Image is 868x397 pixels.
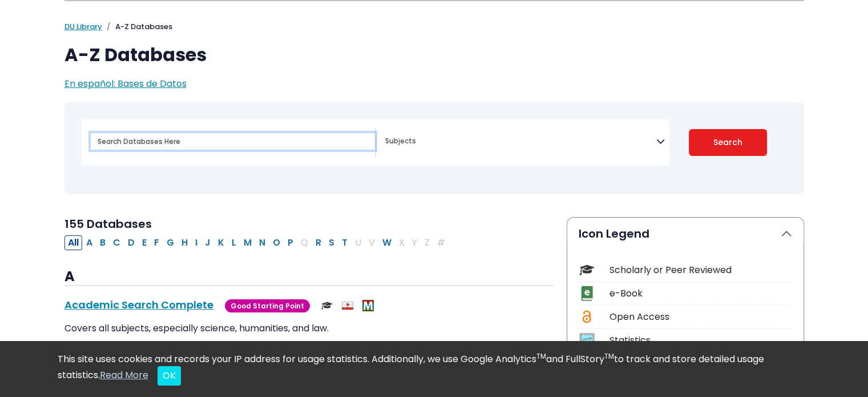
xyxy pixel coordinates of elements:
[151,235,163,250] button: Filter Results F
[64,21,102,32] a: DU Library
[64,235,450,248] div: Alpha-list to filter by first letter of database name
[609,263,792,277] div: Scholarly or Peer Reviewed
[178,235,191,250] button: Filter Results H
[536,351,546,361] sup: TM
[580,309,594,324] img: Icon Open Access
[64,21,804,33] nav: breadcrumb
[228,235,240,250] button: Filter Results L
[215,235,228,250] button: Filter Results K
[240,235,255,250] button: Filter Results M
[64,102,804,194] nav: Search filters
[338,235,351,250] button: Filter Results T
[64,235,82,250] button: All
[284,235,297,250] button: Filter Results P
[96,235,109,250] button: Filter Results B
[321,300,333,311] img: Scholarly or Peer Reviewed
[225,299,310,312] span: Good Starting Point
[163,235,177,250] button: Filter Results G
[58,352,811,386] div: This site uses cookies and records your IP address for usage statistics. Additionally, we use Goo...
[192,235,201,250] button: Filter Results I
[91,133,375,150] input: Search database by title or keyword
[325,235,338,250] button: Filter Results S
[379,235,395,250] button: Filter Results W
[269,235,284,250] button: Filter Results O
[579,286,595,301] img: Icon e-Book
[110,235,124,250] button: Filter Results C
[256,235,269,250] button: Filter Results N
[689,129,767,156] button: Submit for Search Results
[102,21,172,33] li: A-Z Databases
[201,235,214,250] button: Filter Results J
[64,77,187,90] a: En español: Bases de Datos
[139,235,150,250] button: Filter Results E
[64,44,804,66] h1: A-Z Databases
[64,298,213,312] a: Academic Search Complete
[609,287,792,300] div: e-Book
[64,322,553,335] p: Covers all subjects, especially science, humanities, and law.
[100,368,148,382] a: Read More
[567,218,804,250] button: Icon Legend
[83,235,96,250] button: Filter Results A
[385,138,656,147] textarea: Search
[609,334,792,347] div: Statistics
[362,300,374,311] img: MeL (Michigan electronic Library)
[312,235,325,250] button: Filter Results R
[579,332,595,348] img: Icon Statistics
[579,262,595,278] img: Icon Scholarly or Peer Reviewed
[342,300,353,311] img: Audio & Video
[124,235,138,250] button: Filter Results D
[609,310,792,324] div: Open Access
[158,366,181,386] button: Close
[64,268,553,286] h3: A
[604,351,614,361] sup: TM
[64,216,152,232] span: 155 Databases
